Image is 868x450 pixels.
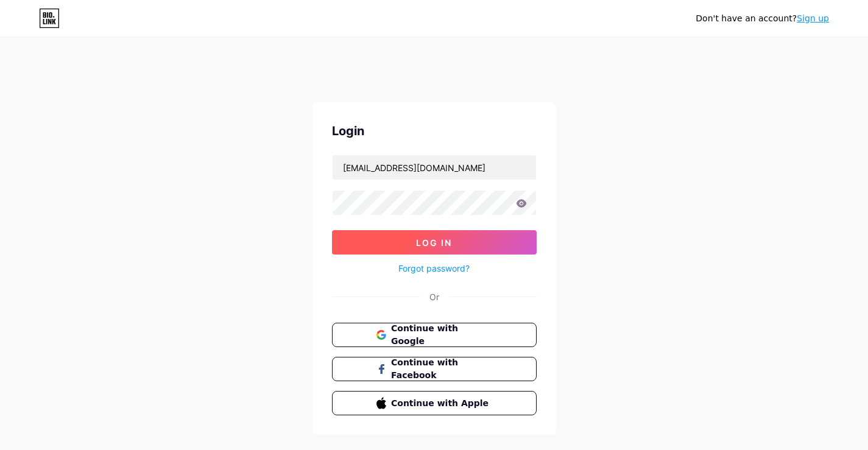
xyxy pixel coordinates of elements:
[333,155,536,180] input: Username
[332,122,537,140] div: Login
[332,230,537,255] button: Log In
[797,13,829,23] a: Sign up
[391,356,492,382] span: Continue with Facebook
[398,262,470,275] a: Forgot password?
[391,322,492,348] span: Continue with Google
[332,357,537,381] button: Continue with Facebook
[416,237,452,248] span: Log In
[332,391,537,415] button: Continue with Apple
[429,290,439,303] div: Or
[332,323,537,347] button: Continue with Google
[391,397,492,410] span: Continue with Apple
[696,12,829,25] div: Don't have an account?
